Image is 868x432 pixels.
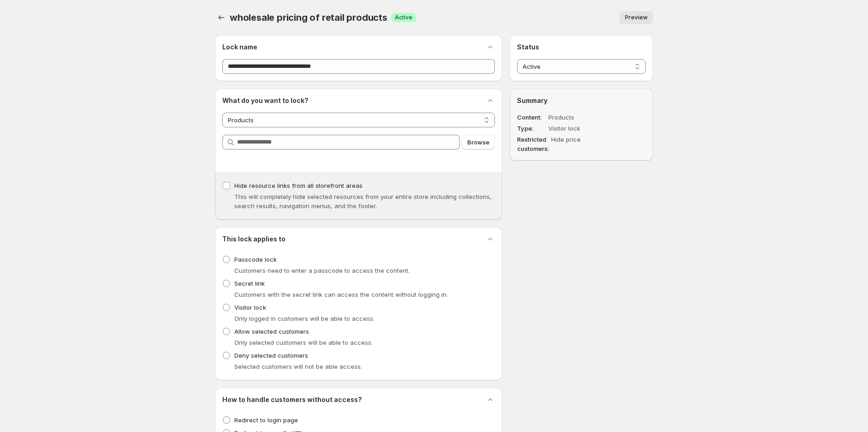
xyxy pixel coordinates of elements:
span: Only logged in customers will be able to access. [234,315,375,322]
h2: How to handle customers without access? [222,395,362,404]
span: Customers with the secret link can access the content without logging in. [234,291,448,298]
span: Only selected customers will be able to access. [234,339,373,346]
dt: Restricted customers: [517,135,549,153]
span: Browse [467,138,489,147]
h2: Status [517,42,646,52]
dt: Content : [517,113,547,122]
span: Passcode lock [234,256,277,263]
span: Customers need to enter a passcode to access the content. [234,267,410,274]
span: Preview [625,14,648,21]
span: Visitor lock [234,304,266,311]
span: Active [395,14,412,21]
span: Secret link [234,280,265,287]
h2: Lock name [222,42,257,52]
span: Selected customers will not be able access. [234,363,362,370]
span: wholesale pricing of retail products [230,12,387,23]
h2: What do you want to lock? [222,96,309,105]
button: Preview [619,11,653,24]
dd: Visitor lock [548,124,619,133]
span: This will completely hide selected resources from your entire store including collections, search... [234,193,492,210]
span: Allow selected customers [234,328,309,335]
dd: Hide price [551,135,622,153]
dd: Products [548,113,619,122]
button: Browse [462,135,495,150]
h2: This lock applies to [222,234,285,244]
span: Redirect to login page [234,416,298,424]
span: Hide resource links from all storefront areas [234,182,363,189]
h2: Summary [517,96,646,105]
button: Back [215,11,228,24]
dt: Type : [517,124,547,133]
span: Deny selected customers [234,352,308,359]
